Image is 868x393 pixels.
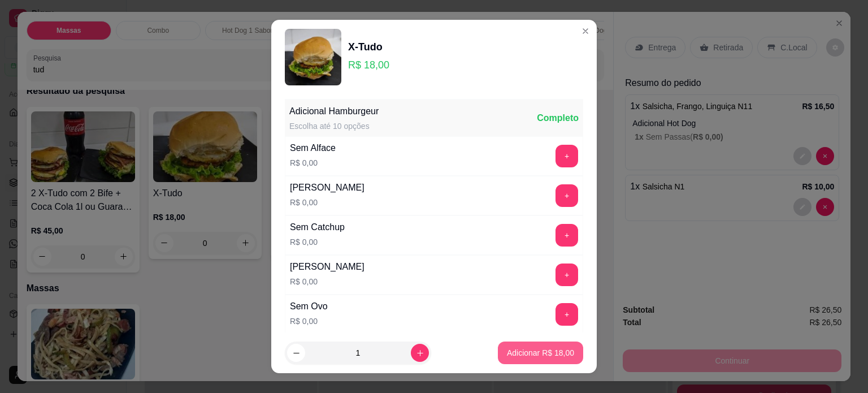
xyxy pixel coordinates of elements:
[290,316,328,327] p: R$ 0,00
[411,344,429,362] button: increase-product-quantity
[348,57,389,73] p: R$ 18,00
[290,181,364,195] div: [PERSON_NAME]
[576,22,594,40] button: Close
[290,157,336,169] p: R$ 0,00
[348,39,389,55] div: X-Tudo
[290,276,364,287] p: R$ 0,00
[555,303,578,326] button: add
[290,236,345,248] p: R$ 0,00
[289,120,379,132] div: Escolha até 10 opções
[498,342,583,364] button: Adicionar R$ 18,00
[287,344,305,362] button: decrease-product-quantity
[290,221,345,234] div: Sem Catchup
[507,347,574,359] p: Adicionar R$ 18,00
[555,224,578,247] button: add
[290,197,364,208] p: R$ 0,00
[555,145,578,167] button: add
[290,260,364,274] div: [PERSON_NAME]
[285,29,341,85] img: product-image
[290,141,336,155] div: Sem Alface
[555,184,578,207] button: add
[537,111,579,125] div: Completo
[289,105,379,118] div: Adicional Hamburgeur
[555,264,578,286] button: add
[290,300,328,313] div: Sem Ovo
